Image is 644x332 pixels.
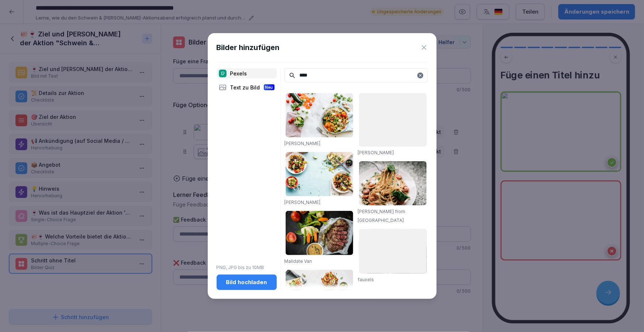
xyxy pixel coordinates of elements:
[358,150,394,155] a: [PERSON_NAME]
[286,93,353,137] img: pexels-photo-1640777.jpeg
[285,141,321,146] a: [PERSON_NAME]
[285,199,321,205] a: [PERSON_NAME]
[217,82,277,92] div: Text zu Bild
[217,42,280,53] h1: Bilder hinzufügen
[219,70,227,77] img: pexels.png
[286,152,353,196] img: pexels-photo-1640774.jpeg
[217,264,277,271] p: PNG, JPG bis zu 10MB
[359,161,427,205] img: pexels-photo-1279330.jpeg
[217,68,277,78] div: Pexels
[286,211,353,255] img: pexels-photo-769289.jpeg
[223,278,271,286] div: Bild hochladen
[358,209,406,223] a: [PERSON_NAME] from [GEOGRAPHIC_DATA]
[264,84,275,90] div: Neu
[358,277,374,282] a: fauxels
[285,258,312,264] a: Malidate Van
[286,270,353,314] img: pexels-photo-1640773.jpeg
[217,275,277,290] button: Bild hochladen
